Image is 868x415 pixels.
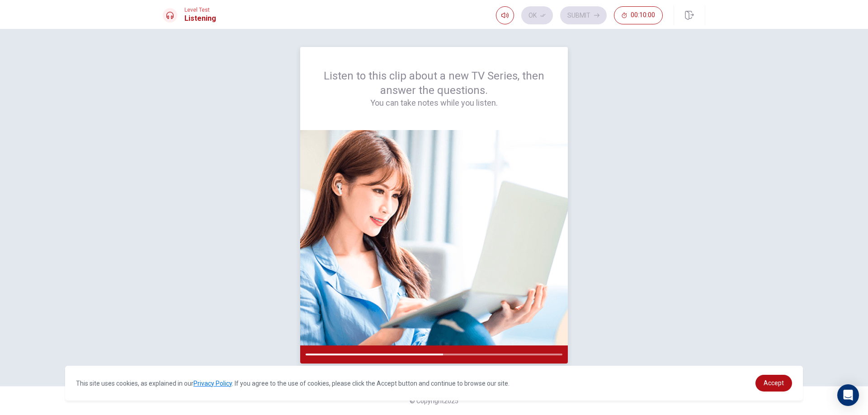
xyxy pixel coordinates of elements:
[631,12,655,19] span: 00:10:00
[764,379,784,387] span: Accept
[184,7,216,13] span: Level Test
[300,130,568,345] img: passage image
[193,380,232,387] a: Privacy Policy
[614,6,663,24] button: 00:10:00
[76,380,509,387] span: This site uses cookies, as explained in our . If you agree to the use of cookies, please click th...
[184,13,216,24] h1: Listening
[322,98,546,108] h4: You can take notes while you listen.
[837,384,859,406] div: Open Intercom Messenger
[65,366,803,401] div: cookieconsent
[755,375,792,392] a: dismiss cookie message
[410,397,458,405] span: © Copyright 2025
[322,69,546,108] div: Listen to this clip about a new TV Series, then answer the questions.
